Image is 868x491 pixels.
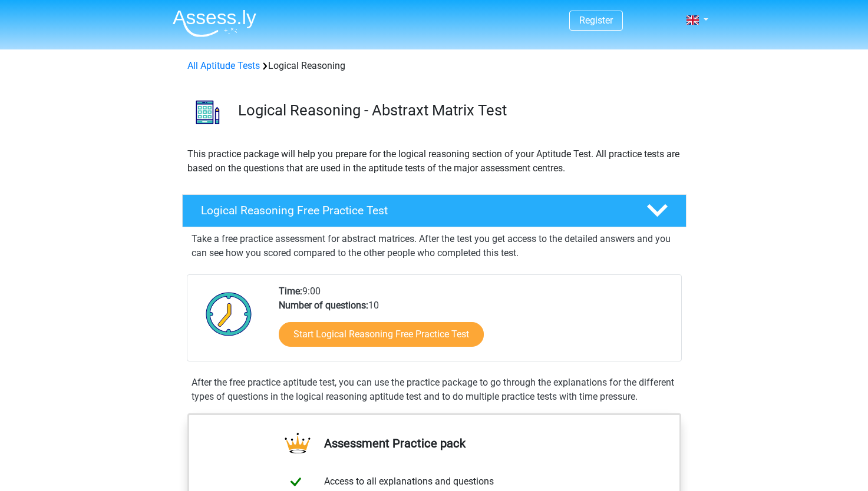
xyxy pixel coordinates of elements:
[279,322,484,347] a: Start Logical Reasoning Free Practice Test
[579,15,613,26] a: Register
[199,284,259,343] img: Clock
[279,286,302,297] b: Time:
[187,376,682,404] div: After the free practice aptitude test, you can use the practice package to go through the explana...
[183,59,686,73] div: Logical Reasoning
[238,101,677,120] h3: Logical Reasoning - Abstraxt Matrix Test
[173,9,256,37] img: Assessly
[270,284,681,361] div: 9:00 10
[187,60,260,71] a: All Aptitude Tests
[187,147,681,175] p: This practice package will help you prepare for the logical reasoning section of your Aptitude Te...
[192,232,677,260] p: Take a free practice assessment for abstract matrices. After the test you get access to the detai...
[201,204,628,217] h4: Logical Reasoning Free Practice Test
[183,87,233,137] img: logical reasoning
[177,194,691,227] a: Logical Reasoning Free Practice Test
[279,300,368,311] b: Number of questions:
